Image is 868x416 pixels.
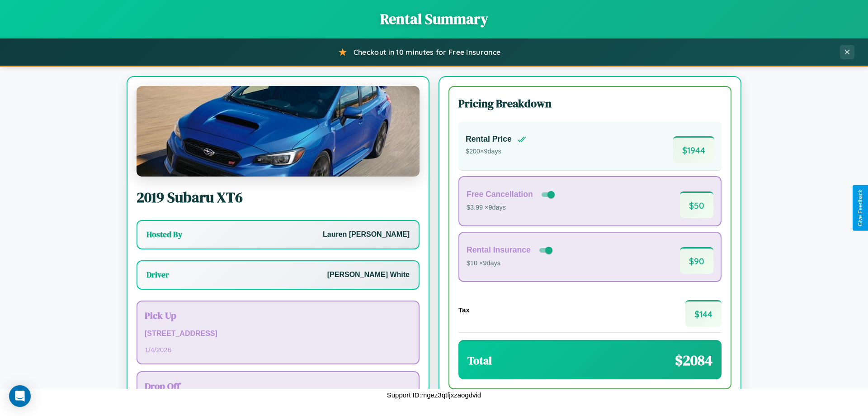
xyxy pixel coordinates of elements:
[467,190,533,199] h4: Free Cancellation
[146,229,182,240] h3: Hosted By
[680,247,713,274] span: $ 90
[145,379,411,392] h3: Drop Off
[137,187,420,207] h2: 2019 Subaru XT6
[466,134,512,144] h4: Rental Price
[685,300,722,327] span: $ 144
[9,385,31,407] div: Open Intercom Messenger
[675,350,712,370] span: $ 2084
[323,228,410,241] p: Lauren [PERSON_NAME]
[467,245,531,255] h4: Rental Insurance
[466,146,526,158] p: $ 200 × 9 days
[467,202,557,214] p: $3.99 × 9 days
[458,306,470,314] h4: Tax
[146,269,169,280] h3: Driver
[145,327,411,340] p: [STREET_ADDRESS]
[458,96,722,111] h3: Pricing Breakdown
[137,86,420,177] img: Subaru XT6
[145,309,411,322] h3: Pick Up
[9,9,859,29] h1: Rental Summary
[680,191,713,218] span: $ 50
[327,268,410,282] p: [PERSON_NAME] White
[857,190,863,226] div: Give Feedback
[145,344,411,356] p: 1 / 4 / 2026
[467,258,554,269] p: $10 × 9 days
[354,48,500,57] span: Checkout in 10 minutes for Free Insurance
[673,136,714,163] span: $ 1944
[467,353,492,368] h3: Total
[387,389,481,401] p: Support ID: mgez3qtfjxzaogdvid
